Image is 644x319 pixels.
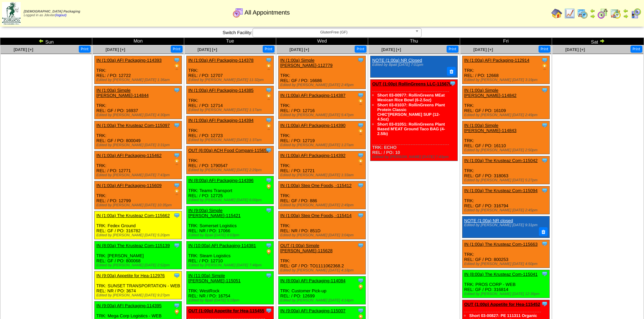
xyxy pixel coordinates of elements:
[590,14,595,19] img: arrowright.gif
[449,80,456,87] img: Tooltip
[577,8,588,19] img: calendarprod.gif
[173,57,180,63] img: Tooltip
[280,243,333,253] a: OUT (1:00a) Simple [PERSON_NAME]-115628
[357,129,364,135] img: PO
[244,9,290,16] span: All Appointments
[371,79,458,161] div: TRK: ECHO REL: / PO: 10
[464,242,538,247] a: IN (1:00a) The Krusteaz Com-115663
[280,113,365,117] div: Edited by [PERSON_NAME] [DATE] 5:47pm
[265,57,272,63] img: Tooltip
[279,276,366,304] div: TRK: Customer Pick-up REL: / PO: 12699
[96,263,182,267] div: Edited by [PERSON_NAME] [DATE] 2:52pm
[188,178,254,183] a: IN (8:00a) AFI Packaging-114396
[377,122,445,136] a: Short 03-01051: RollinGreens Plant Based M'EAT Ground Taco BAG (4-2.5lb)
[173,159,180,165] img: PO
[188,118,254,123] a: IN (1:00a) AFI Packaging-114394
[187,206,274,239] div: TRK: Somerset Logistics REL: NR / PO: 17066
[357,159,364,165] img: PO
[464,208,549,212] div: Edited by [PERSON_NAME] [DATE] 2:45pm
[96,183,162,188] a: IN (1:00a) AFI Packaging-115609
[280,93,345,98] a: IN (1:00a) AFI Packaging-114387
[256,28,412,36] span: GlutenFree (GF)
[14,47,33,52] span: [DATE] [+]
[464,178,549,182] div: Edited by [PERSON_NAME] [DATE] 5:27pm
[280,268,365,272] div: Edited by [PERSON_NAME] [DATE] 4:18pm
[2,2,21,25] img: zoroco-logo-small.webp
[357,92,364,99] img: Tooltip
[265,87,272,94] img: Tooltip
[464,78,549,82] div: Edited by [PERSON_NAME] [DATE] 3:19pm
[280,308,345,313] a: IN (9:00a) AFI Packaging-115007
[381,47,401,52] span: [DATE] [+]
[96,233,182,237] div: Edited by [PERSON_NAME] [DATE] 5:20pm
[279,56,366,89] div: TRK: REL: GF / PO: 16686
[564,8,575,19] img: line_graph.gif
[462,86,550,119] div: TRK: REL: GF / PO: 16109
[280,213,352,218] a: IN (1:00a) Step One Foods, -115414
[187,56,274,84] div: TRK: REL: / PO: 12707
[377,93,445,102] a: Short 03-00977: RollinGreens MEat Mexican Rice Bowl (6-2.5oz)
[96,203,182,207] div: Edited by [PERSON_NAME] [DATE] 10:35pm
[610,8,621,19] img: calendarinout.gif
[173,242,180,249] img: Tooltip
[187,271,274,304] div: TRK: WestRock REL: NR / PO: 16754
[280,123,345,128] a: IN (1:00a) AFI Packaging-114390
[280,58,333,68] a: IN (1:00a) Simple [PERSON_NAME]-112779
[377,103,445,122] a: Short 03-01037: RollinGreens Plant Protein Classic CHIC'[PERSON_NAME] SUP (12-4.5oz)
[565,47,585,52] span: [DATE] [+]
[464,58,529,63] a: IN (1:00a) AFI Packaging-112914
[473,47,493,52] a: [DATE] [+]
[187,146,274,174] div: TRK: REL: / PO: 1790547
[96,143,182,147] div: Edited by [PERSON_NAME] [DATE] 3:31pm
[279,241,366,274] div: TRK: REL: GF / PO: TO1111062368.2
[233,7,243,18] img: calendarall.gif
[357,284,364,291] img: PO
[184,38,276,45] td: Tue
[357,182,364,189] img: Tooltip
[289,47,309,52] a: [DATE] [+]
[173,212,180,219] img: Tooltip
[462,56,550,84] div: TRK: REL: / PO: 12668
[279,151,366,179] div: TRK: REL: / PO: 12721
[96,58,162,63] a: IN (1:00a) AFI Packaging-114393
[187,176,274,204] div: TRK: Teams Transport REL: / PO: 12725
[541,270,548,277] img: Tooltip
[187,86,274,114] div: TRK: REL: / PO: 12714
[372,155,457,159] div: Edited by [PERSON_NAME] [DATE] 7:43pm
[464,188,538,193] a: IN (1:00a) The Krusteaz Com-115094
[630,46,642,53] button: Print
[279,181,366,209] div: TRK: REL: GF / PO: 886
[173,63,180,70] img: PO
[95,86,182,119] div: TRK: REL: GF / PO: 16937
[95,271,182,299] div: TRK: SUNSET TRANSPORTATION - WEB REL: NR / PO: 3674
[188,243,256,248] a: IN (10:00a) AFI Packaging-114381
[265,177,272,184] img: Tooltip
[187,241,274,269] div: TRK: Steam Logistics REL: / PO: 12710
[188,233,273,237] div: Edited by Bpali [DATE] 8:03pm
[96,303,162,308] a: IN (9:00a) AFI Packaging-114395
[0,38,92,45] td: Sun
[265,184,272,190] img: PO
[39,38,44,44] img: arrowleft.gif
[188,308,264,313] a: OUT (1:00p) Appetite for Hea-115455
[96,293,182,297] div: Edited by [PERSON_NAME] [DATE] 9:27pm
[280,203,365,207] div: Edited by [PERSON_NAME] [DATE] 2:49pm
[95,151,182,179] div: TRK: REL: / PO: 12771
[464,292,549,296] div: Edited by [PERSON_NAME] [DATE] 12:39pm
[188,168,273,172] div: Edited by [PERSON_NAME] [DATE] 2:29pm
[265,272,272,279] img: Tooltip
[188,58,254,63] a: IN (1:00a) AFI Packaging-114378
[276,38,368,45] td: Wed
[265,249,272,256] img: PO
[95,121,182,149] div: TRK: REL: GF / PO: 800049
[105,47,125,52] span: [DATE] [+]
[24,10,80,14] span: [DEMOGRAPHIC_DATA] Packaging
[357,99,364,105] img: PO
[551,8,562,19] img: home.gif
[280,153,345,158] a: IN (1:00a) AFI Packaging-114392
[541,157,548,164] img: Tooltip
[460,38,552,45] td: Fri
[96,123,170,128] a: IN (1:00a) The Krusteaz Com-115097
